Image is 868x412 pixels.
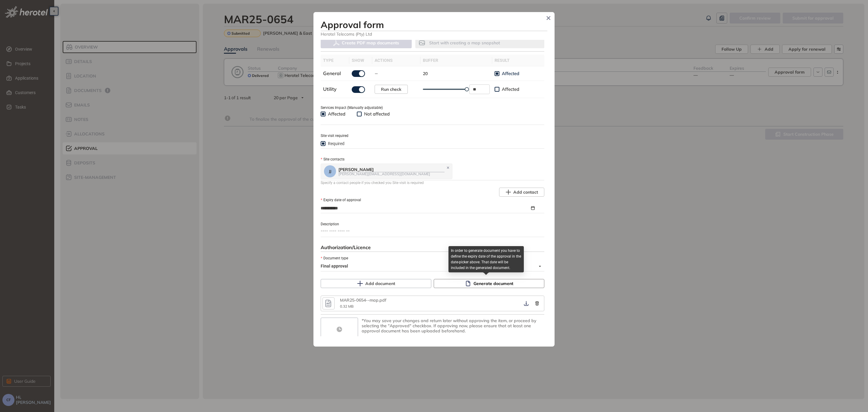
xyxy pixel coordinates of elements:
[434,279,544,288] button: Generate document
[321,279,431,288] button: Add document
[321,19,547,30] h3: Approval form
[321,221,339,227] label: Description
[365,280,395,287] span: Add document
[329,169,331,173] span: JJ
[420,55,492,66] th: buffer
[349,55,372,66] th: show
[321,197,361,203] label: Expiry date of approval
[362,318,544,333] div: *You may save your changes and return later without approving the item, or proceed by selecting t...
[321,180,544,186] div: Specify a contact people if you checked you Site visit is required
[321,157,344,162] label: Site contacts
[321,255,348,261] label: Document type
[381,86,401,93] span: Run check
[323,70,341,76] span: General
[362,111,392,117] span: Not affected
[448,246,524,272] div: In order to generate document you have to define the expiry date of the approval in the date-pick...
[499,86,522,92] span: Affected
[321,205,530,211] input: Expiry date of approval
[340,304,354,309] span: 0.32 MB
[321,244,371,250] span: Authorization/Licence
[423,71,428,76] span: 20
[372,66,420,81] td: —
[325,140,347,147] span: Required
[338,167,445,172] div: [PERSON_NAME]
[325,111,348,117] span: Affected
[544,14,553,23] button: Close
[323,86,337,92] span: Utility
[321,227,544,237] textarea: Description
[492,55,544,66] th: result
[321,133,348,139] label: Site visit required
[321,261,541,271] span: Final approval
[375,85,408,94] button: Run check
[338,172,445,176] div: [PERSON_NAME][EMAIL_ADDRESS][DOMAIN_NAME]
[454,168,455,175] input: Site contacts
[513,189,538,195] span: Add contact
[499,71,522,77] span: Affected
[321,55,349,66] th: type
[321,105,383,111] label: Services Impact (Manually adjustable)
[340,298,400,303] div: MAR25-0654--map.pdf
[372,55,420,66] th: actions
[499,188,544,197] button: Add contact
[473,280,513,287] span: Generate document
[321,31,547,37] span: Herotel Telecoms (Pty) Ltd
